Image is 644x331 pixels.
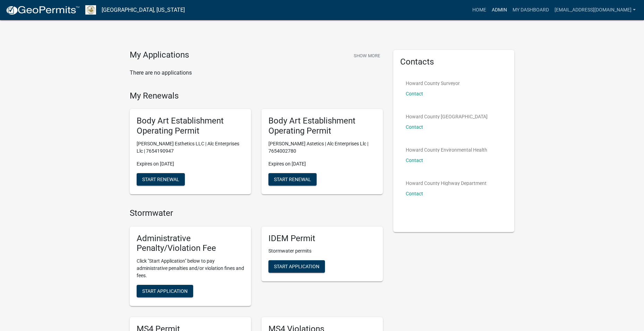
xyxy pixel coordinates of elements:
[137,234,244,254] h5: Administrative Penalty/Violation Fee
[274,176,311,182] span: Start Renewal
[470,3,489,17] a: Home
[142,288,188,294] span: Start Application
[406,91,423,96] a: Contact
[130,69,383,77] p: There are no applications
[400,57,508,67] h5: Contacts
[406,191,423,196] a: Contact
[406,147,487,152] p: Howard County Environmental Health
[137,257,244,279] p: Click "Start Application" below to pay administrative penalties and/or violation fines and fees.
[406,114,488,119] p: Howard County [GEOGRAPHIC_DATA]
[137,173,185,186] button: Start Renewal
[552,3,638,17] a: [EMAIL_ADDRESS][DOMAIN_NAME]
[130,50,189,60] h4: My Applications
[268,173,317,186] button: Start Renewal
[268,247,376,255] p: Stormwater permits
[85,5,96,15] img: Howard County, Indiana
[137,140,244,155] p: [PERSON_NAME] Esthetics LLC | Alc Enterprises Llc | 7654190947
[268,260,325,273] button: Start Application
[268,234,376,244] h5: IDEM Permit
[137,116,244,136] h5: Body Art Establishment Operating Permit
[137,285,193,297] button: Start Application
[406,181,487,186] p: Howard County Highway Department
[268,116,376,136] h5: Body Art Establishment Operating Permit
[130,91,383,200] wm-registration-list-section: My Renewals
[268,140,376,155] p: [PERSON_NAME] Astetics | Alc Enterprises Llc | 7654002780
[351,50,383,61] button: Show More
[142,176,179,182] span: Start Renewal
[102,4,185,16] a: [GEOGRAPHIC_DATA], [US_STATE]
[510,3,552,17] a: My Dashboard
[268,160,376,168] p: Expires on [DATE]
[137,160,244,168] p: Expires on [DATE]
[406,81,460,86] p: Howard County Surveyor
[274,264,319,269] span: Start Application
[130,208,383,218] h4: Stormwater
[406,158,423,163] a: Contact
[406,124,423,130] a: Contact
[130,91,383,101] h4: My Renewals
[489,3,510,17] a: Admin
